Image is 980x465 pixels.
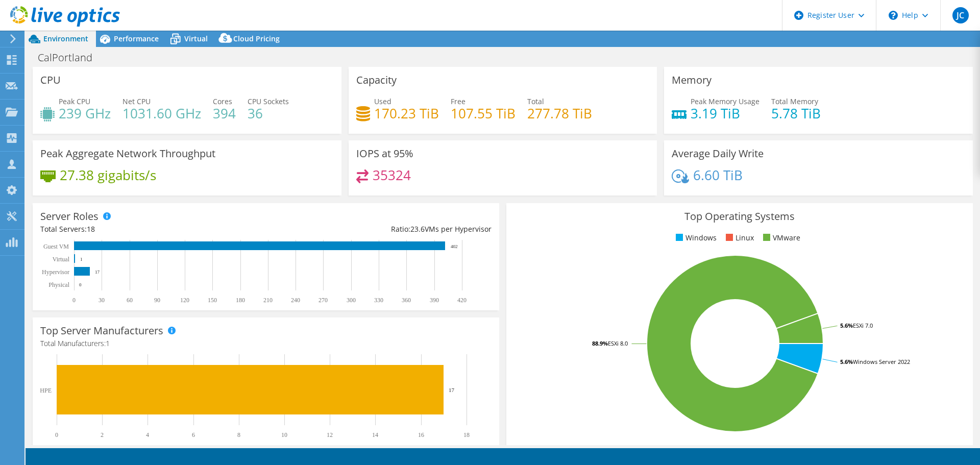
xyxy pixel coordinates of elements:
text: 18 [463,431,470,438]
li: Windows [673,232,717,243]
h3: Peak Aggregate Network Throughput [40,148,215,159]
text: 330 [374,297,383,304]
tspan: 5.6% [840,358,853,365]
h4: 277.78 TiB [527,108,592,119]
h3: Top Operating Systems [514,211,965,222]
span: Peak Memory Usage [691,96,759,106]
span: Free [451,96,465,106]
text: 270 [318,297,328,304]
span: Total [527,96,544,106]
text: 150 [208,297,217,304]
text: 0 [72,297,76,304]
text: 0 [79,282,82,287]
h4: 394 [213,108,236,119]
h3: Server Roles [40,211,99,222]
text: 30 [99,297,105,304]
div: Ratio: VMs per Hypervisor [266,224,492,235]
text: HPE [40,387,52,394]
text: 16 [418,431,424,438]
text: 17 [449,387,455,393]
span: Used [374,96,391,106]
span: 18 [87,224,95,234]
text: 120 [180,297,189,304]
text: Physical [48,281,69,288]
div: Total Servers: [40,224,266,235]
h4: 107.55 TiB [451,108,516,119]
h4: 3.19 TiB [691,108,759,119]
tspan: 5.6% [840,322,853,329]
span: Net CPU [122,96,151,106]
text: 180 [236,297,245,304]
li: VMware [761,232,800,243]
h3: Top Server Manufacturers [40,325,163,336]
text: 17 [95,270,100,275]
text: 60 [127,297,133,304]
span: Cloud Pricing [233,34,280,43]
h4: 35324 [373,169,411,181]
h4: 1031.60 GHz [122,108,201,119]
svg: \n [889,11,898,20]
text: 300 [347,297,356,304]
tspan: ESXi 7.0 [853,322,873,329]
h3: Capacity [356,75,397,86]
h4: 239 GHz [59,108,111,119]
span: CPU Sockets [248,96,289,106]
span: Performance [114,34,159,43]
h3: Average Daily Write [672,148,764,159]
text: 14 [372,431,378,438]
li: Linux [723,232,754,243]
h4: 5.78 TiB [771,108,821,119]
h4: 27.38 gigabits/s [60,169,156,181]
tspan: Windows Server 2022 [853,358,910,365]
span: JC [952,7,969,23]
span: Cores [213,96,232,106]
text: 402 [451,244,458,249]
text: 1 [80,257,83,262]
text: 0 [55,431,58,438]
span: 1 [106,338,110,348]
text: 360 [402,297,411,304]
span: Environment [43,34,88,43]
span: 23.6 [410,224,425,234]
h4: 6.60 TiB [693,169,743,181]
text: 420 [457,297,467,304]
span: Peak CPU [59,96,90,106]
text: Hypervisor [42,268,69,276]
text: 12 [327,431,333,438]
tspan: 88.9% [592,339,608,347]
h1: CalPortland [33,52,108,63]
h3: Memory [672,75,712,86]
tspan: ESXi 8.0 [608,339,628,347]
text: 6 [192,431,195,438]
text: 10 [281,431,287,438]
text: 390 [430,297,439,304]
text: 240 [291,297,300,304]
text: 90 [154,297,160,304]
span: Total Memory [771,96,818,106]
h4: 170.23 TiB [374,108,439,119]
text: 2 [101,431,104,438]
h3: CPU [40,75,61,86]
h4: 36 [248,108,289,119]
h3: IOPS at 95% [356,148,413,159]
text: 8 [237,431,240,438]
h4: Total Manufacturers: [40,338,492,349]
span: Virtual [184,34,208,43]
text: Guest VM [43,243,69,250]
text: 210 [263,297,273,304]
text: 4 [146,431,149,438]
text: Virtual [53,256,70,263]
